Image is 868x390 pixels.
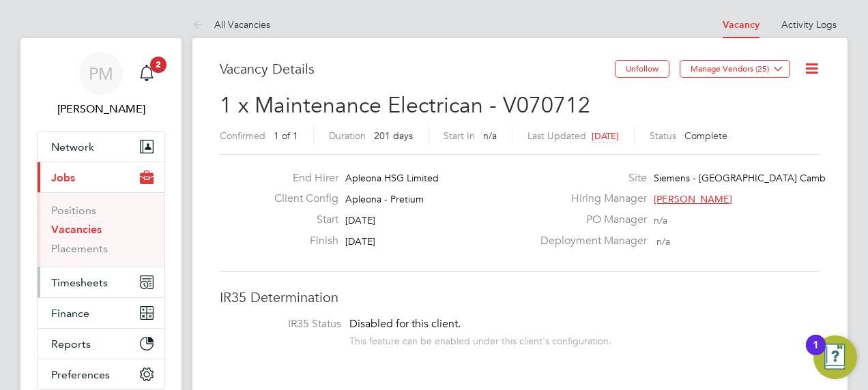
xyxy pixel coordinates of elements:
[680,60,790,78] button: Manage Vendors (25)
[274,130,298,142] span: 1 of 1
[150,57,167,73] span: 2
[220,60,615,78] h3: Vacancy Details
[263,192,338,206] label: Client Config
[220,130,265,142] label: Confirmed
[592,130,619,142] span: [DATE]
[51,242,108,255] a: Placements
[37,101,165,117] span: Paul McGarrity
[233,317,341,331] label: IR35 Status
[654,172,854,184] span: Siemens - [GEOGRAPHIC_DATA] Cambuslang
[51,171,75,184] span: Jobs
[345,172,439,184] span: Apleona HSG Limited
[349,331,611,347] div: This feature can be enabled under this client's configuration.
[813,335,857,379] button: Open Resource Center, 1 new notification
[650,130,676,142] label: Status
[813,345,819,363] div: 1
[349,317,461,331] span: Disabled for this client.
[532,234,647,248] label: Deployment Manager
[220,288,820,306] h3: IR35 Determination
[38,298,164,328] button: Finance
[532,171,647,185] label: Site
[483,130,497,142] span: n/a
[684,130,727,142] span: Complete
[38,132,164,162] button: Network
[51,307,89,320] span: Finance
[38,192,164,267] div: Jobs
[345,193,424,205] span: Apleona - Pretium
[192,18,270,31] a: All Vacancies
[654,193,732,205] span: [PERSON_NAME]
[527,130,586,142] label: Last Updated
[615,60,669,78] button: Unfollow
[51,368,110,381] span: Preferences
[51,337,91,350] span: Reports
[329,130,366,142] label: Duration
[38,162,164,192] button: Jobs
[89,65,113,82] span: PM
[38,329,164,359] button: Reports
[345,214,375,226] span: [DATE]
[654,214,667,226] span: n/a
[51,223,102,236] a: Vacancies
[51,204,96,217] a: Positions
[345,235,375,247] span: [DATE]
[656,235,670,247] span: n/a
[444,130,475,142] label: Start In
[37,52,165,117] a: PM[PERSON_NAME]
[263,234,338,248] label: Finish
[263,213,338,227] label: Start
[133,52,160,95] a: 2
[220,92,590,119] span: 1 x Maintenance Electrican - V070712
[781,18,837,31] a: Activity Logs
[374,130,413,142] span: 201 days
[263,171,338,185] label: End Hirer
[38,267,164,297] button: Timesheets
[532,213,647,227] label: PO Manager
[723,19,759,31] a: Vacancy
[51,276,108,289] span: Timesheets
[38,359,164,389] button: Preferences
[532,192,647,206] label: Hiring Manager
[51,140,94,153] span: Network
